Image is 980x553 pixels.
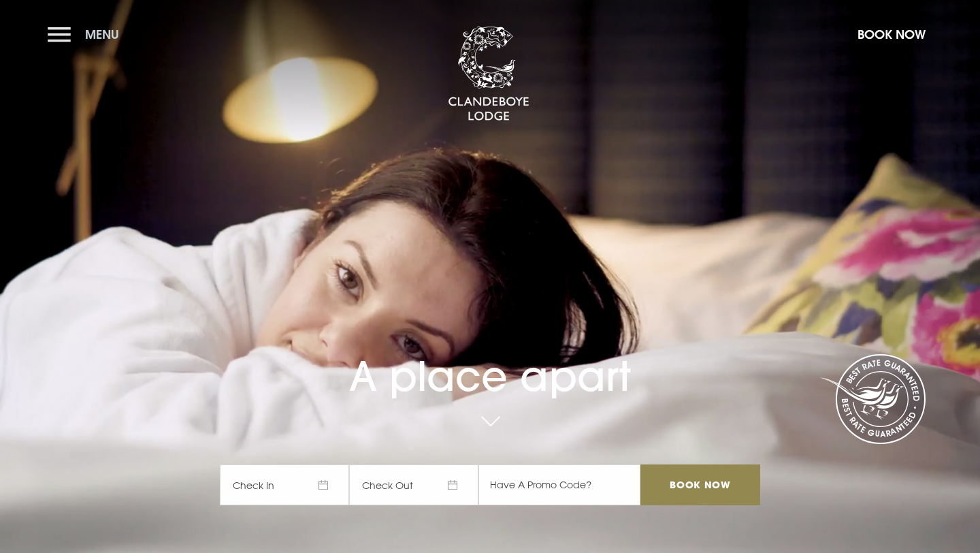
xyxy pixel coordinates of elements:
input: Have A Promo Code? [478,464,640,505]
img: Clandeboye Lodge [448,27,529,122]
span: Menu [85,27,119,42]
button: Menu [48,20,126,49]
span: Check In [220,464,349,505]
input: Book Now [640,464,760,505]
button: Book Now [851,20,932,49]
span: Check Out [349,464,478,505]
h1: A place apart [220,318,760,400]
